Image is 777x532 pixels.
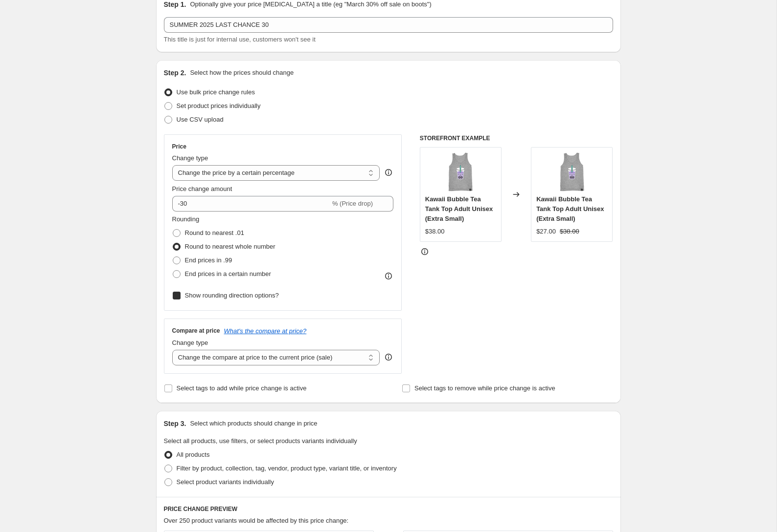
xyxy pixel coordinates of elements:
span: Use CSV upload [177,116,224,123]
span: All products [177,451,210,458]
input: -15 [172,196,330,212]
span: Select product variants individually [177,478,274,486]
span: Select all products, use filters, or select products variants individually [164,437,357,445]
span: Round to nearest .01 [185,229,244,236]
div: $38.00 [425,227,445,236]
span: Change type [172,154,208,162]
img: Whistle_Flute_Adult_KawaiiBubbleTea_NEW_TankTop_80x.png [552,152,592,192]
span: Price change amount [172,185,232,192]
span: Change type [172,339,208,346]
span: Select tags to remove while price change is active [414,384,555,392]
p: Select which products should change in price [190,419,317,428]
h3: Compare at price [172,327,220,335]
span: Over 250 product variants would be affected by this price change: [164,517,349,524]
span: Set product prices individually [177,102,261,109]
span: Kawaii Bubble Tea Tank Top Adult Unisex (Extra Small) [425,195,493,222]
div: help [384,352,393,362]
span: Select tags to add while price change is active [177,384,307,392]
span: Kawaii Bubble Tea Tank Top Adult Unisex (Extra Small) [536,195,604,222]
h3: Price [172,143,186,150]
input: 30% off holiday sale [164,17,613,33]
h2: Step 3. [164,419,186,428]
p: Select how the prices should change [190,68,294,78]
span: End prices in .99 [185,256,232,264]
span: % (Price drop) [332,200,373,207]
h6: STOREFRONT EXAMPLE [420,134,613,142]
div: help [384,168,393,177]
span: Filter by product, collection, tag, vendor, product type, variant title, or inventory [177,465,397,472]
span: End prices in a certain number [185,270,271,277]
span: Round to nearest whole number [185,243,275,250]
span: Rounding [172,215,200,223]
strike: $38.00 [560,227,579,236]
div: $27.00 [536,227,556,236]
img: Whistle_Flute_Adult_KawaiiBubbleTea_NEW_TankTop_80x.png [441,152,480,192]
h2: Step 2. [164,68,186,78]
button: What's the compare at price? [224,327,307,335]
span: Show rounding direction options? [185,292,279,299]
span: This title is just for internal use, customers won't see it [164,36,316,43]
h6: PRICE CHANGE PREVIEW [164,505,613,513]
span: Use bulk price change rules [177,88,255,96]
